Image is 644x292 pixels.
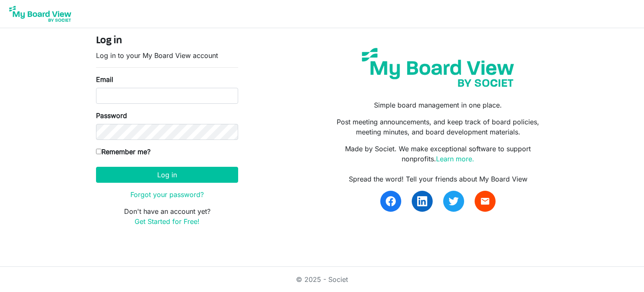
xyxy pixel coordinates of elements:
[96,35,238,47] h4: Log in
[96,50,238,61] p: Log in to your My Board View account
[449,196,459,206] img: twitter.svg
[96,206,238,226] p: Don't have an account yet?
[386,196,396,206] img: facebook.svg
[475,191,496,212] a: email
[96,110,127,121] label: Password
[436,155,474,163] a: Learn more.
[96,149,101,154] input: Remember me?
[130,190,204,199] a: Forgot your password?
[417,196,427,206] img: linkedin.svg
[328,174,548,184] div: Spread the word! Tell your friends about My Board View
[328,144,548,164] p: Made by Societ. We make exceptional software to support nonprofits.
[356,42,520,93] img: my-board-view-societ.svg
[7,3,74,24] img: My Board View Logo
[96,147,151,157] label: Remember me?
[135,217,200,226] a: Get Started for Free!
[96,167,238,183] button: Log in
[480,196,490,206] span: email
[96,74,113,84] label: Email
[328,117,548,137] p: Post meeting announcements, and keep track of board policies, meeting minutes, and board developm...
[328,100,548,110] p: Simple board management in one place.
[296,275,348,284] a: © 2025 - Societ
